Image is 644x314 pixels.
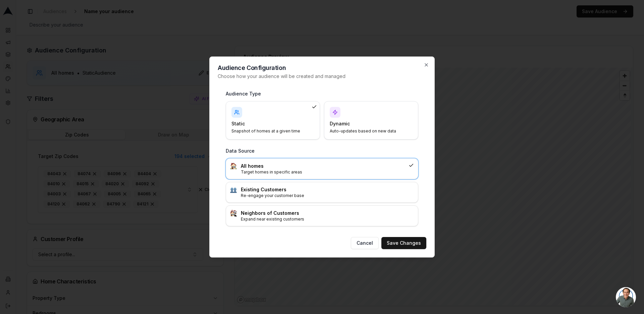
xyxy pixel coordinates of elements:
[218,73,426,80] p: Choose how your audience will be created and managed
[351,237,379,249] button: Cancel
[230,163,237,169] img: :house:
[241,186,414,193] h3: Existing Customers
[230,210,237,217] img: :house_buildings:
[241,217,414,222] p: Expand near existing customers
[241,193,414,198] p: Re-engage your customer base
[226,90,418,97] h3: Audience Type
[226,182,418,203] div: :busts_in_silhouette:Existing CustomersRe-engage your customer base
[226,101,320,140] div: StaticSnapshot of homes at a given time
[330,120,405,127] h4: Dynamic
[226,205,418,226] div: :house_buildings:Neighbors of CustomersExpand near existing customers
[226,148,418,154] h3: Data Source
[226,158,418,179] div: :house:All homesTarget homes in specific areas
[231,120,306,127] h4: Static
[230,186,237,193] img: :busts_in_silhouette:
[231,128,306,134] p: Snapshot of homes at a given time
[381,237,426,249] button: Save Changes
[241,169,406,175] p: Target homes in specific areas
[324,101,418,140] div: DynamicAuto-updates based on new data
[330,128,405,134] p: Auto-updates based on new data
[218,65,426,71] h2: Audience Configuration
[241,210,414,217] h3: Neighbors of Customers
[241,163,406,169] h3: All homes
